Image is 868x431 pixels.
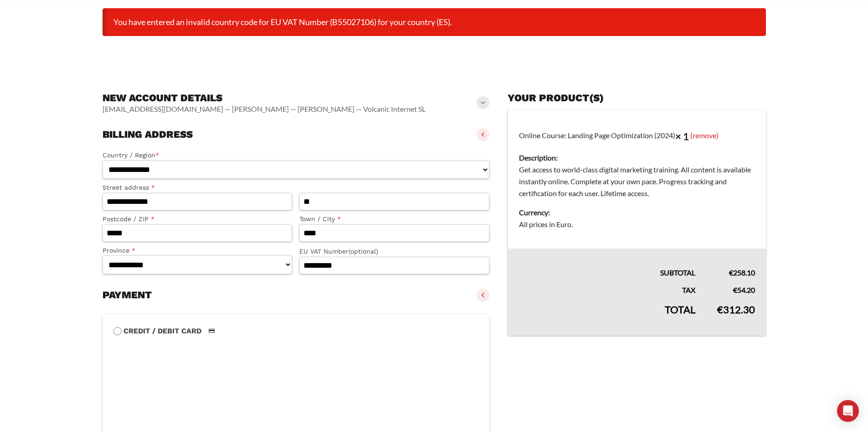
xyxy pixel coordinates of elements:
label: Postcode / ZIP [103,214,293,224]
span: € [733,286,737,294]
dd: Get access to world-class digital marketing training. All content is available instantly online. ... [519,164,755,199]
label: Province [103,245,293,256]
input: Credit / Debit CardCredit / Debit Card [113,327,122,335]
span: (optional) [349,248,378,255]
label: Country / Region [103,150,490,161]
h3: New account details [103,92,426,104]
strong: × 1 [675,130,689,142]
dt: Currency: [519,207,755,218]
h3: Billing address [103,128,193,141]
th: Total [508,296,706,336]
span: € [729,268,733,277]
th: Tax [508,279,706,296]
span: € [717,303,723,316]
th: Subtotal [508,249,706,279]
img: Credit / Debit Card [203,326,220,337]
td: Online Course: Landing Page Optimization (2024) [508,110,766,249]
dt: Description: [519,152,755,164]
bdi: 54.20 [733,286,755,294]
bdi: 312.30 [717,303,755,316]
vaadin-horizontal-layout: [EMAIL_ADDRESS][DOMAIN_NAME] — [PERSON_NAME] — [PERSON_NAME] — Volcanic Internet SL [103,104,426,114]
label: Town / City [299,214,489,224]
bdi: 258.10 [729,268,755,277]
li: You have entered an invalid country code for EU VAT Number (B55027106) for your country (ES). [103,8,766,36]
h3: Payment [103,289,152,301]
label: Credit / Debit Card [113,325,479,337]
label: EU VAT Number [299,246,489,257]
div: Open Intercom Messenger [837,400,859,422]
label: Street address [103,182,293,193]
dd: All prices in Euro. [519,218,755,230]
a: (remove) [690,131,719,140]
